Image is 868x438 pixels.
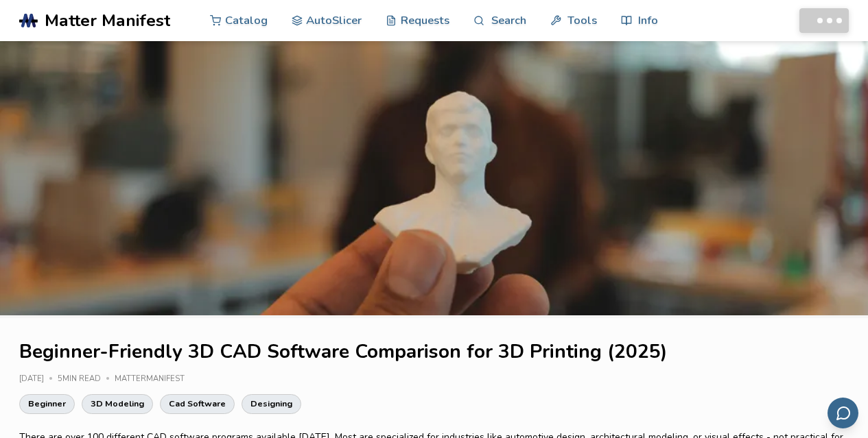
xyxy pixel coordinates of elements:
a: Designing [242,394,301,413]
a: Cad Software [160,394,235,413]
h1: Beginner-Friendly 3D CAD Software Comparison for 3D Printing (2025) [19,341,849,363]
div: [DATE] [19,375,58,384]
div: 5 min read [58,375,115,384]
a: 3D Modeling [82,394,153,413]
a: Beginner [19,394,75,413]
button: Send feedback via email [828,398,858,428]
span: Matter Manifest [45,11,170,30]
div: MatterManifest [115,375,194,384]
